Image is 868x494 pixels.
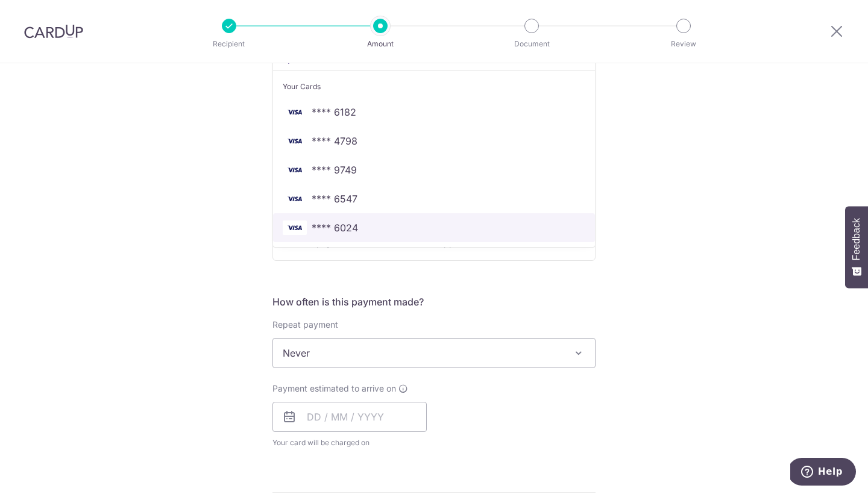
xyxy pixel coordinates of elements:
p: Document [487,38,576,50]
span: Your card will be charged on [272,437,427,449]
input: DD / MM / YYYY [272,402,427,432]
img: VISA [283,192,307,206]
img: VISA [283,134,307,148]
span: Your Cards [283,81,321,93]
span: Payment estimated to arrive on [272,383,396,395]
img: CardUp [24,24,83,39]
button: Feedback - Show survey [845,206,868,288]
img: VISA [283,163,307,177]
img: VISA [283,105,307,119]
span: Never [273,339,595,367]
span: Never [272,338,596,368]
p: Review [639,38,728,50]
img: VISA [283,220,307,235]
label: Repeat payment [272,319,338,331]
h5: How often is this payment made? [272,295,596,309]
p: Amount [336,38,425,50]
p: Recipient [184,38,274,50]
iframe: Opens a widget where you can find more information [790,458,856,488]
span: Feedback [851,218,862,260]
